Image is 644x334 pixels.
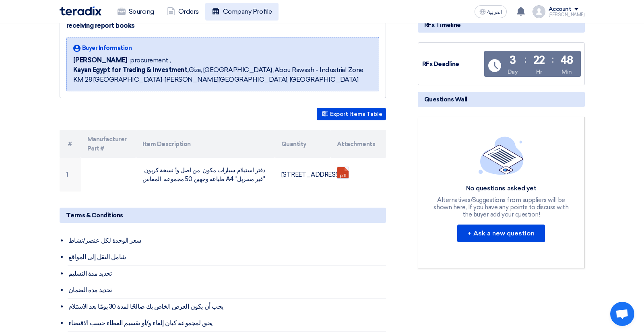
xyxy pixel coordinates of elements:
div: Day [508,68,518,76]
li: شامل النقل إلى المواقع [68,249,386,266]
th: Item Description [136,130,275,158]
span: [PERSON_NAME] [73,56,127,65]
div: Open chat [610,302,634,326]
a: _1759920825787.pdf [337,167,402,215]
li: يجب أن يكون العرض الخاص بك صالحًا لمدة 30 يومًا بعد الاستلام [68,299,386,315]
th: Attachments [330,130,386,158]
button: Export Items Table [317,108,386,120]
span: Buyer Information [82,44,132,52]
div: [PERSON_NAME] [549,12,585,17]
span: العربية [487,9,502,15]
div: receiving report books [66,21,379,31]
a: Sourcing [111,3,161,21]
th: Quantity [275,130,330,158]
div: RFx Timeline [418,17,585,33]
img: profile_test.png [533,5,545,18]
li: يحق لمجموعة كيان إلغاء و/أو تقسيم العطاء حسب الاقتضاء [68,315,386,332]
img: empty_state_list.svg [479,136,524,174]
span: Questions Wall [424,95,467,104]
button: + Ask a new question [457,225,545,242]
span: procurement , [130,56,171,65]
a: Orders [161,3,205,21]
div: 22 [533,55,545,66]
th: # [60,130,81,158]
span: Terms & Conditions [66,211,123,220]
div: Min [561,68,572,76]
button: العربية [475,5,507,18]
img: Teradix logo [60,6,101,16]
div: Account [549,6,572,13]
a: Company Profile [205,3,279,21]
th: Manufacturer Part # [81,130,136,158]
div: No questions asked yet [433,184,570,193]
b: Kayan Egypt for Trading & Investment, [73,66,189,74]
div: Alternatives/Suggestions from suppliers will be shown here, If you have any points to discuss wit... [433,196,570,218]
div: Hr [536,68,542,76]
td: [STREET_ADDRESS] [275,158,330,192]
div: 48 [560,55,573,66]
div: : [552,52,554,67]
li: تحديد مدة الضمان [68,282,386,299]
div: 3 [510,55,516,66]
td: 1 [60,158,81,192]
li: سعر الوحدة لكل عنصر/نشاط [68,233,386,249]
span: Giza, [GEOGRAPHIC_DATA] ,Abou Rawash - Industrial Zone. KM 28 [GEOGRAPHIC_DATA]-[PERSON_NAME][GEO... [73,65,372,85]
td: دفتر استيلام سيارات مكون من اصل و1 نسخة كربون طباعة وجهين 50 مجموعة المقاس A4 "غير مسريل" [136,158,275,192]
div: RFx Deadline [422,60,483,69]
li: تحديد مدة التسليم [68,266,386,282]
div: : [524,52,526,67]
